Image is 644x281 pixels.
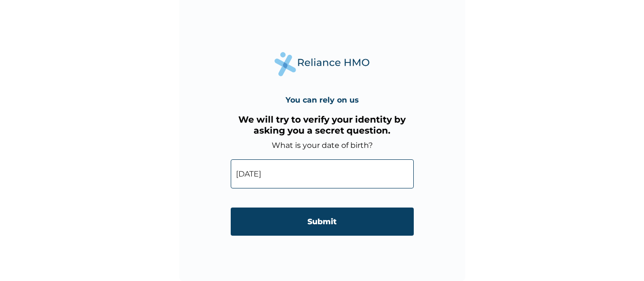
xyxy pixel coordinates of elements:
input: DD-MM-YYYY [231,159,414,188]
label: What is your date of birth? [272,141,373,150]
h3: We will try to verify your identity by asking you a secret question. [231,114,414,136]
input: Submit [231,208,414,236]
h4: You can rely on us [286,95,359,104]
img: Reliance Health's Logo [275,52,370,76]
